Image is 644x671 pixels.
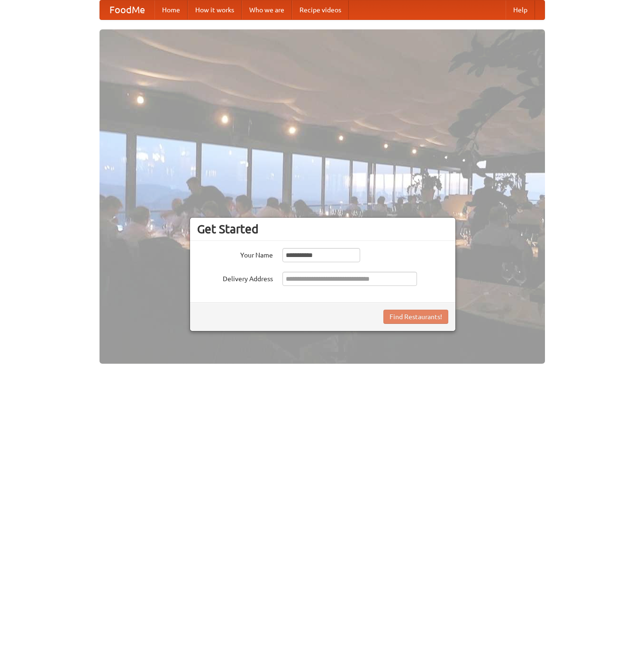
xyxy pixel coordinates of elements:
[383,310,448,324] button: Find Restaurants!
[154,0,188,19] a: Home
[242,0,292,19] a: Who we are
[292,0,349,19] a: Recipe videos
[188,0,242,19] a: How it works
[197,248,273,260] label: Your Name
[100,0,154,19] a: FoodMe
[197,272,273,284] label: Delivery Address
[506,0,535,19] a: Help
[197,222,448,236] h3: Get Started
